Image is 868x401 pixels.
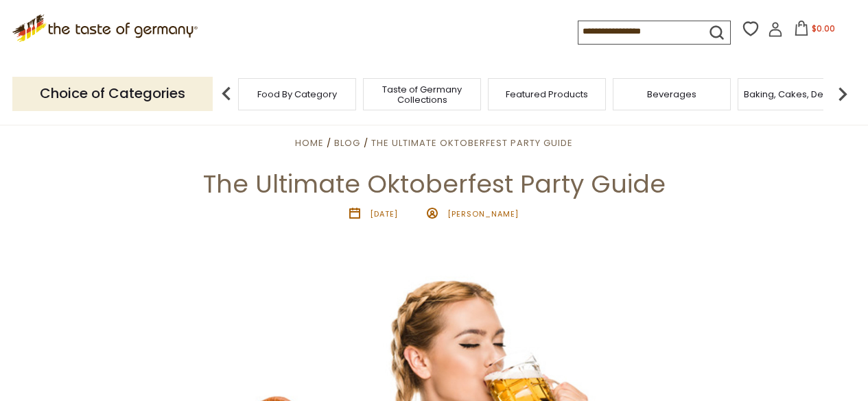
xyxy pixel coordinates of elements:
time: [DATE] [370,208,398,219]
span: [PERSON_NAME] [447,208,519,219]
a: Taste of Germany Collections [367,84,477,105]
button: $0.00 [786,21,844,41]
a: Blog [334,136,360,149]
a: Home [295,136,324,149]
a: Food By Category [257,89,337,99]
img: previous arrow [213,80,240,108]
img: next arrow [829,80,856,108]
p: Choice of Categories [12,77,213,110]
span: $0.00 [812,23,835,34]
a: Beverages [647,89,696,99]
h1: The Ultimate Oktoberfest Party Guide [43,169,825,199]
a: The Ultimate Oktoberfest Party Guide [371,136,573,149]
a: Baking, Cakes, Desserts [744,89,850,99]
a: Featured Products [506,89,588,99]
